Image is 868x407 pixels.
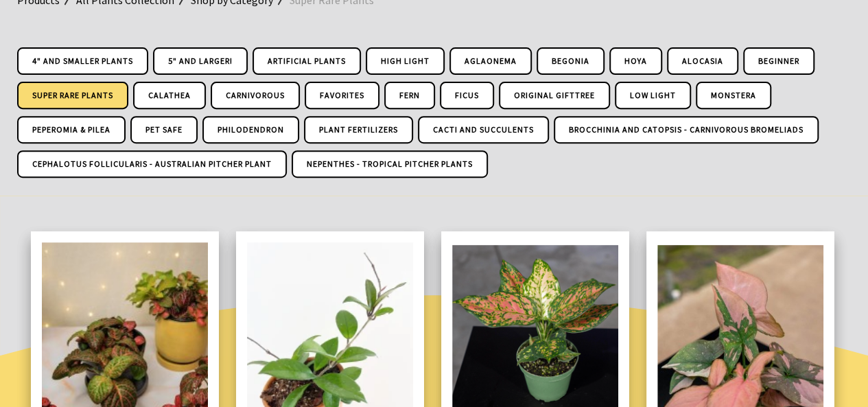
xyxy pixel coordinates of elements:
[133,82,206,109] a: Calathea
[292,150,488,178] a: Nepenthes - Tropical Pitcher Plants
[537,47,605,75] a: Begonia
[202,116,299,143] a: Philodendron
[304,116,413,143] a: Plant Fertilizers
[366,47,445,75] a: High Light
[17,82,128,109] a: Super Rare Plants
[615,82,691,109] a: Low Light
[153,47,248,75] a: 5" and Larger!
[696,82,771,109] a: Monstera
[554,116,819,143] a: Brocchinia And Catopsis - Carnivorous Bromeliads
[499,82,610,109] a: Original GiftTree
[253,47,361,75] a: Artificial Plants
[17,150,287,178] a: Cephalotus Follicularis - Australian Pitcher Plant
[384,82,435,109] a: Fern
[17,47,148,75] a: 4" and Smaller Plants
[305,82,379,109] a: Favorites
[449,47,532,75] a: Aglaonema
[440,82,494,109] a: Ficus
[211,82,300,109] a: Carnivorous
[667,47,738,75] a: Alocasia
[17,116,126,143] a: Peperomia & Pilea
[609,47,662,75] a: Hoya
[418,116,549,143] a: Cacti and Succulents
[743,47,814,75] a: Beginner
[130,116,198,143] a: Pet Safe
